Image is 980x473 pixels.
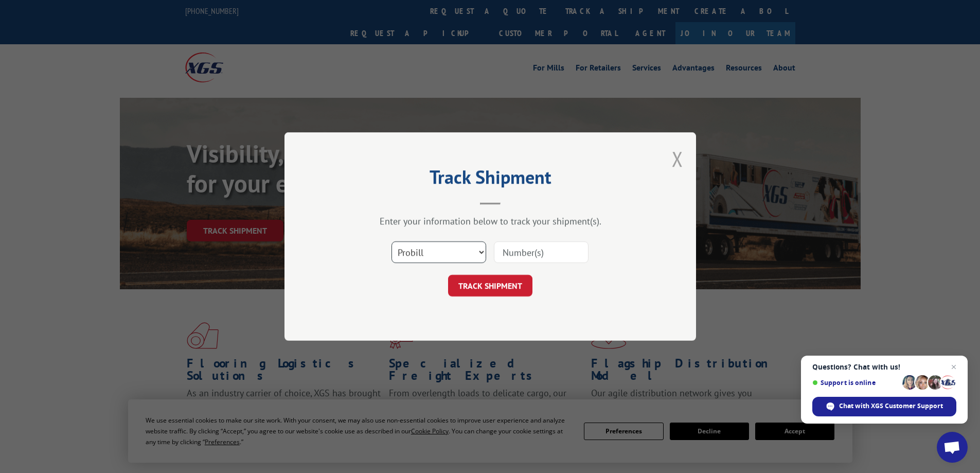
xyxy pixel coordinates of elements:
[948,361,960,373] span: Close chat
[812,363,956,371] span: Questions? Chat with us!
[448,275,532,296] button: TRACK SHIPMENT
[839,401,943,411] span: Chat with XGS Customer Support
[494,241,589,263] input: Number(s)
[336,170,645,189] h2: Track Shipment
[336,215,645,227] div: Enter your information below to track your shipment(s).
[672,145,683,172] button: Close modal
[937,432,968,463] div: Open chat
[812,379,899,387] span: Support is online
[812,397,956,416] div: Chat with XGS Customer Support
